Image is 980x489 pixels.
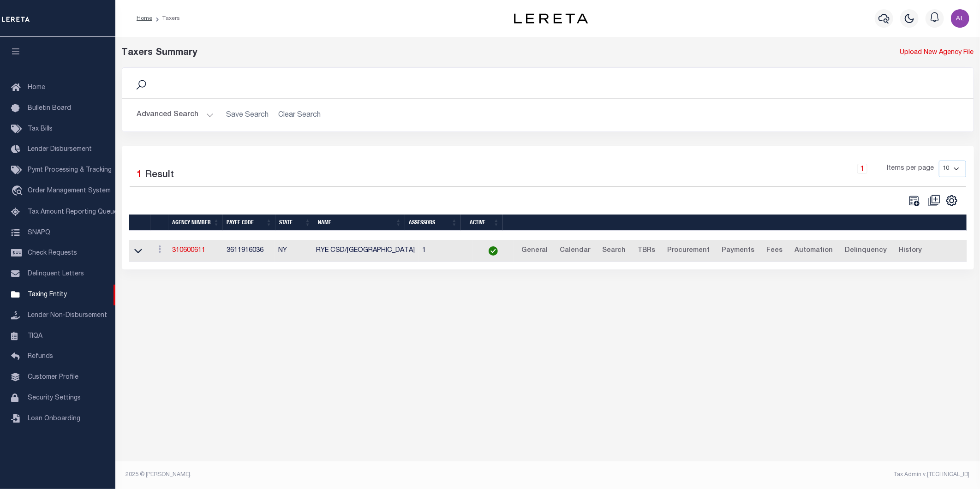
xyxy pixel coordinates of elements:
[28,105,71,112] span: Bulletin Board
[152,14,180,23] li: Taxers
[663,244,714,258] a: Procurement
[28,209,118,215] span: Tax Amount Reporting Queue
[951,9,969,28] img: svg+xml;base64,PHN2ZyB4bWxucz0iaHR0cDovL3d3dy53My5vcmcvMjAwMC9zdmciIHBvaW50ZXItZXZlbnRzPSJub25lIi...
[405,215,461,231] th: Assessors: activate to sort column ascending
[137,106,214,124] button: Advanced Search
[895,244,926,258] a: History
[634,244,660,258] a: TBRs
[275,240,312,262] td: NY
[172,247,205,254] a: 310600611
[887,164,934,174] span: Items per page
[763,244,787,258] a: Fees
[312,240,418,262] td: RYE CSD/[GEOGRAPHIC_DATA]
[137,16,152,21] a: Home
[841,244,891,258] a: Delinquency
[418,240,473,262] td: 1
[598,244,630,258] a: Search
[137,170,143,180] span: 1
[28,146,92,153] span: Lender Disbursement
[489,246,498,256] img: check-icon-green.svg
[718,244,759,258] a: Payments
[119,471,548,479] div: 2025 © [PERSON_NAME].
[28,374,78,381] span: Customer Profile
[168,215,223,231] th: Agency Number: activate to sort column ascending
[556,244,595,258] a: Calendar
[518,244,552,258] a: General
[223,240,275,262] td: 3611916036
[28,250,77,256] span: Check Requests
[275,215,314,231] th: State: activate to sort column ascending
[461,215,503,231] th: Active: activate to sort column ascending
[11,185,26,197] i: travel_explore
[28,395,81,401] span: Security Settings
[28,84,45,91] span: Home
[28,167,112,173] span: Pymt Processing & Tracking
[28,126,53,132] span: Tax Bills
[900,48,974,58] a: Upload New Agency File
[857,164,867,174] a: 1
[28,416,80,422] span: Loan Onboarding
[28,312,107,319] span: Lender Non-Disbursement
[145,168,174,183] label: Result
[28,188,111,194] span: Order Management System
[28,271,84,277] span: Delinquent Letters
[28,292,67,298] span: Taxing Entity
[314,215,405,231] th: Name: activate to sort column ascending
[28,353,53,360] span: Refunds
[28,229,50,236] span: SNAPQ
[555,471,970,479] div: Tax Admin v.[TECHNICAL_ID]
[791,244,837,258] a: Automation
[514,13,588,24] img: logo-dark.svg
[122,46,758,60] div: Taxers Summary
[223,215,275,231] th: Payee Code: activate to sort column ascending
[28,333,42,339] span: TIQA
